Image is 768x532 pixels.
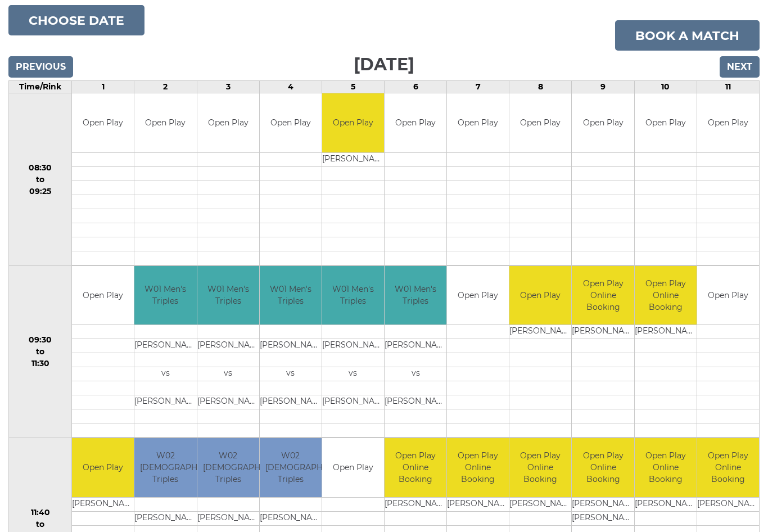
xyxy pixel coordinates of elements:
td: [PERSON_NAME] [134,395,196,409]
td: Open Play [635,93,697,152]
td: [PERSON_NAME] [322,152,384,166]
a: Book a match [615,20,760,51]
td: [PERSON_NAME] [385,339,446,353]
td: Open Play Online Booking [635,438,697,497]
td: 5 [322,81,384,93]
td: W01 Men's Triples [134,266,196,325]
button: Choose date [8,5,144,35]
td: [PERSON_NAME] [260,339,322,353]
td: Open Play [72,438,134,497]
td: 1 [72,81,134,93]
td: [PERSON_NAME] [260,395,322,409]
td: W02 [DEMOGRAPHIC_DATA] Triples [134,438,196,497]
td: [PERSON_NAME] [509,325,571,339]
td: Open Play Online Booking [385,438,446,497]
td: Open Play Online Booking [697,438,759,497]
td: [PERSON_NAME] [134,511,196,525]
td: 8 [509,81,572,93]
td: 7 [447,81,509,93]
td: [PERSON_NAME] [72,497,134,511]
td: [PERSON_NAME] [509,497,571,511]
input: Next [720,56,760,78]
td: vs [322,367,384,381]
td: Open Play [697,266,759,325]
td: [PERSON_NAME] [697,497,759,511]
td: [PERSON_NAME] [322,395,384,409]
td: vs [385,367,446,381]
td: W01 Men's Triples [197,266,259,325]
td: Open Play [385,93,446,152]
td: Open Play [134,93,196,152]
td: W01 Men's Triples [385,266,446,325]
td: 9 [572,81,634,93]
td: Open Play [197,93,259,152]
td: [PERSON_NAME] [635,325,697,339]
td: Open Play Online Booking [447,438,509,497]
td: W02 [DEMOGRAPHIC_DATA] Triples [197,438,259,497]
td: Open Play [260,93,322,152]
td: 08:30 to 09:25 [9,93,72,266]
td: Open Play Online Booking [635,266,697,325]
td: [PERSON_NAME] [134,339,196,353]
td: W01 Men's Triples [260,266,322,325]
td: [PERSON_NAME] [197,511,259,525]
td: [PERSON_NAME] [572,497,634,511]
td: Open Play [697,93,759,152]
td: Open Play [572,93,634,152]
td: [PERSON_NAME] [447,497,509,511]
td: Open Play Online Booking [572,438,634,497]
td: 2 [134,81,197,93]
input: Previous [8,56,73,78]
td: Open Play [447,266,509,325]
td: 09:30 to 11:30 [9,265,72,438]
td: [PERSON_NAME] [322,339,384,353]
td: Open Play [509,266,571,325]
td: vs [197,367,259,381]
td: [PERSON_NAME] [385,497,446,511]
td: Open Play [72,93,134,152]
td: Open Play Online Booking [509,438,571,497]
td: [PERSON_NAME] [197,339,259,353]
td: [PERSON_NAME] [385,395,446,409]
td: [PERSON_NAME] [260,511,322,525]
td: vs [134,367,196,381]
td: Open Play [509,93,571,152]
td: 4 [259,81,322,93]
td: [PERSON_NAME] [572,511,634,525]
td: Time/Rink [9,81,72,93]
td: 11 [697,81,759,93]
td: Open Play [322,93,384,152]
td: [PERSON_NAME] [572,325,634,339]
td: vs [260,367,322,381]
td: W02 [DEMOGRAPHIC_DATA] Triples [260,438,322,497]
td: W01 Men's Triples [322,266,384,325]
td: Open Play [447,93,509,152]
td: [PERSON_NAME] [635,497,697,511]
td: 6 [385,81,447,93]
td: Open Play [72,266,134,325]
td: Open Play [322,438,384,497]
td: 10 [634,81,697,93]
td: 3 [197,81,259,93]
td: Open Play Online Booking [572,266,634,325]
td: [PERSON_NAME] [197,395,259,409]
